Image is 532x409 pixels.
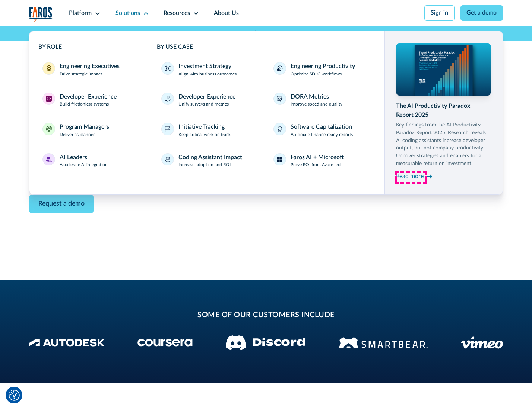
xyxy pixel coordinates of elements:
p: Deliver as planned [60,132,96,138]
div: Read more [396,172,424,181]
img: Developer Experience [46,96,52,102]
img: Coursera Logo [137,339,193,347]
div: Developer Experience [178,93,235,102]
div: The AI Productivity Paradox Report 2025 [396,102,491,120]
a: Investment StrategyAlign with business outcomes [157,58,263,82]
p: Build frictionless systems [60,101,109,108]
p: Optimize SDLC workflows [291,71,342,78]
div: BY ROLE [38,43,139,52]
h2: some of our customers include [88,310,444,321]
div: Program Managers [60,123,109,132]
div: Resources [164,9,190,18]
div: AI Leaders [60,153,87,162]
a: Faros AI + MicrosoftProve ROI from Azure tech [269,149,375,173]
a: Developer ExperienceUnify surveys and metrics [157,88,263,113]
a: Program ManagersProgram ManagersDeliver as planned [38,118,139,143]
p: Accelerate AI integration [60,162,108,168]
nav: Solutions [29,26,503,195]
a: Sign in [424,5,455,21]
img: Discord logo [226,335,305,350]
a: Get a demo [460,5,503,21]
p: Align with business outcomes [178,71,237,78]
div: Solutions [115,9,140,18]
a: home [29,7,53,22]
p: Automate finance-ready reports [291,132,353,138]
div: Engineering Executives [60,62,120,71]
div: DORA Metrics [291,93,329,102]
a: Initiative TrackingKeep critical work on track [157,118,263,143]
p: Unify surveys and metrics [178,101,229,108]
a: Contact Modal [29,195,94,213]
div: BY USE CASE [157,43,376,52]
p: Drive strategic impact [60,71,102,78]
img: Smartbear Logo [339,336,428,350]
img: Revisit consent button [9,390,20,401]
img: Logo of the analytics and reporting company Faros. [29,7,53,22]
img: AI Leaders [46,157,52,162]
img: Engineering Executives [46,65,52,71]
div: Developer Experience [60,93,117,102]
div: Coding Assistant Impact [178,153,242,162]
a: Software CapitalizationAutomate finance-ready reports [269,118,375,143]
div: Engineering Productivity [291,62,355,71]
a: Coding Assistant ImpactIncrease adoption and ROI [157,149,263,173]
p: Increase adoption and ROI [178,162,231,168]
a: Developer ExperienceDeveloper ExperienceBuild frictionless systems [38,88,139,113]
div: Software Capitalization [291,123,352,132]
p: Prove ROI from Azure tech [291,162,343,168]
p: Key findings from the AI Productivity Paradox Report 2025. Research reveals AI coding assistants ... [396,121,491,168]
a: Engineering ExecutivesEngineering ExecutivesDrive strategic impact [38,58,139,82]
button: Cookie Settings [9,390,20,401]
a: AI LeadersAI LeadersAccelerate AI integration [38,149,139,173]
a: Engineering ProductivityOptimize SDLC workflows [269,58,375,82]
p: Keep critical work on track [178,132,231,138]
p: Improve speed and quality [291,101,342,108]
div: Faros AI + Microsoft [291,153,344,162]
a: DORA MetricsImprove speed and quality [269,88,375,113]
img: Vimeo logo [461,336,503,349]
div: Platform [69,9,92,18]
a: The AI Productivity Paradox Report 2025Key findings from the AI Productivity Paradox Report 2025.... [396,43,491,182]
div: Investment Strategy [178,62,231,71]
img: Program Managers [46,126,52,132]
div: Initiative Tracking [178,123,225,132]
img: Autodesk Logo [29,339,105,347]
